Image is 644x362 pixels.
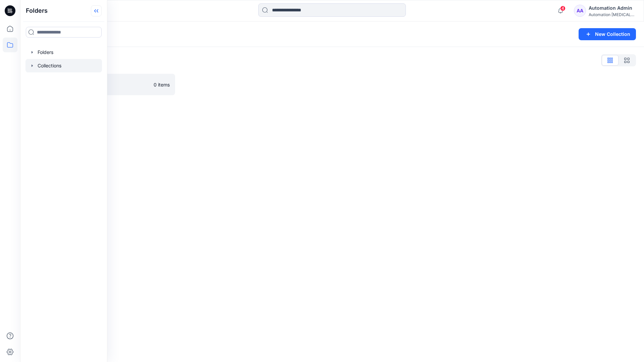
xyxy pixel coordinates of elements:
[589,12,636,17] div: Automation [MEDICAL_DATA]...
[589,4,636,12] div: Automation Admin
[154,81,170,88] p: 0 items
[579,28,636,40] button: New Collection
[560,6,566,11] span: 4
[574,5,586,17] div: AA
